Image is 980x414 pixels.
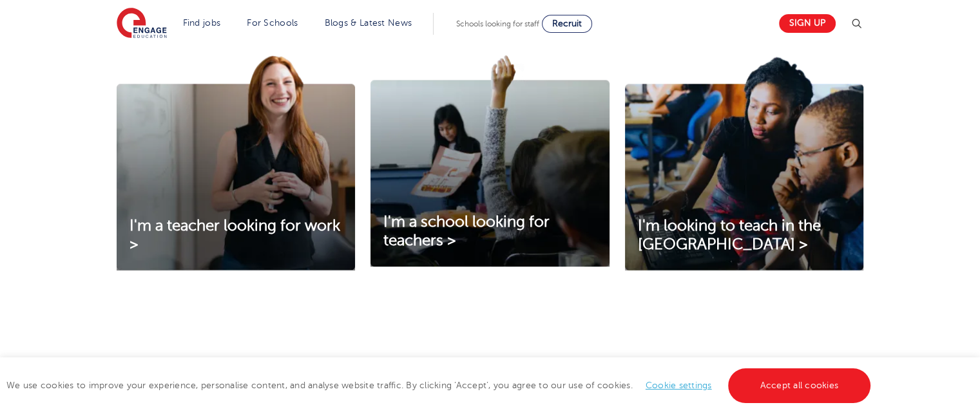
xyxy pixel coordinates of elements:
[728,368,871,403] a: Accept all cookies
[117,8,167,40] img: Engage Education
[779,14,836,33] a: Sign up
[383,213,550,249] span: I'm a school looking for teachers >
[646,381,712,390] a: Cookie settings
[542,15,592,33] a: Recruit
[117,217,355,254] a: I'm a teacher looking for work >
[552,19,582,28] span: Recruit
[370,55,609,267] img: I'm a school looking for teachers
[625,55,863,270] img: I'm looking to teach in the UK
[183,18,221,28] a: Find jobs
[6,381,874,390] span: We use cookies to improve your experience, personalise content, and analyse website traffic. By c...
[247,18,298,28] a: For Schools
[456,19,539,28] span: Schools looking for staff
[117,55,355,270] img: I'm a teacher looking for work
[625,217,863,254] a: I'm looking to teach in the [GEOGRAPHIC_DATA] >
[370,213,609,250] a: I'm a school looking for teachers >
[130,217,340,253] span: I'm a teacher looking for work >
[325,18,412,28] a: Blogs & Latest News
[638,217,821,253] span: I'm looking to teach in the [GEOGRAPHIC_DATA] >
